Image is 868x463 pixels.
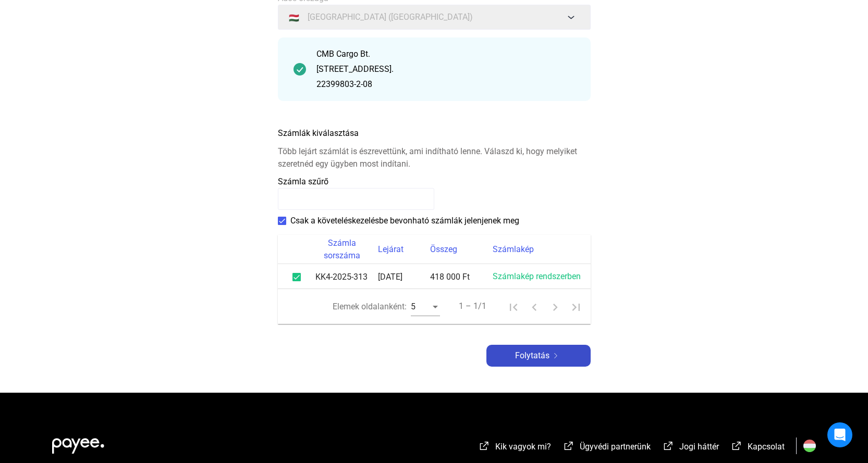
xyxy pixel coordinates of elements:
[289,13,299,23] font: 🇭🇺
[378,244,404,254] font: Lejárat
[308,12,473,22] font: [GEOGRAPHIC_DATA] ([GEOGRAPHIC_DATA])
[316,49,370,59] font: CMB Cargo Bt.
[478,443,551,453] a: külső-link-fehérKik vagyok mi?
[486,345,591,367] button: Folytatásjobbra nyíl-fehér
[662,443,719,453] a: külső-link-fehérJogi háttér
[563,443,651,453] a: külső-link-fehérÜgyvédi partnerünk
[493,271,581,281] font: Számlakép rendszerben
[563,441,575,451] img: külső-link-fehér
[679,442,719,452] font: Jogi háttér
[411,301,440,313] mat-select: Elemek oldalanként:
[748,442,785,452] font: Kapcsolat
[378,272,402,282] font: [DATE]
[495,442,551,452] font: Kik vagyok mi?
[493,244,534,254] font: Számlakép
[493,272,581,281] a: Számlakép rendszerben
[459,301,486,311] font: 1 – 1/1
[278,177,328,186] font: Számla szűrő
[316,64,394,74] font: [STREET_ADDRESS].
[493,243,578,256] div: Számlakép
[315,272,368,282] font: KK4-2025-313
[827,422,852,447] div: Intercom Messenger megnyitása
[545,296,566,317] button: Következő oldal
[430,272,470,282] font: 418 000 Ft
[278,128,359,138] font: Számlák kiválasztása
[566,296,586,317] button: Utolsó oldal
[662,441,675,451] img: külső-link-fehér
[278,5,591,30] button: 🇭🇺[GEOGRAPHIC_DATA] ([GEOGRAPHIC_DATA])
[730,443,785,453] a: külső-link-fehérKapcsolat
[278,146,577,169] font: Több lejárt számlát is észrevettünk, ami indítható lenne. Válaszd ki, hogy melyiket szeretnéd egy...
[290,216,519,226] font: Csak a követeléskezelésbe bevonható számlák jelenjenek meg
[411,302,415,311] font: 5
[549,353,562,358] img: jobbra nyíl-fehér
[315,237,378,262] div: Számla sorszáma
[294,63,306,76] img: pipa-sötétebb-zöld-kör
[52,432,104,454] img: white-payee-white-dot.svg
[333,302,407,311] font: Elemek oldalanként:
[478,441,491,451] img: külső-link-fehér
[803,440,816,452] img: HU.svg
[730,441,743,451] img: külső-link-fehér
[316,79,372,89] font: 22399803-2-08
[580,442,651,452] font: Ügyvédi partnerünk
[378,243,430,256] div: Lejárat
[430,244,457,254] font: Összeg
[324,238,360,260] font: Számla sorszáma
[515,351,549,360] font: Folytatás
[430,243,493,256] div: Összeg
[503,296,524,317] button: Első oldal
[524,296,545,317] button: Előző oldal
